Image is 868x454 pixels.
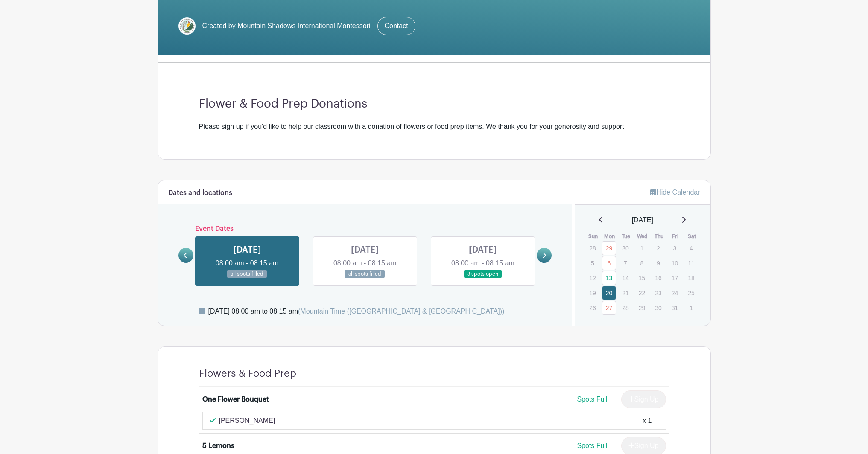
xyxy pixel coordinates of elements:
p: 4 [684,242,698,255]
p: 15 [635,271,649,285]
div: One Flower Bouquet [202,394,269,405]
a: 13 [602,271,616,285]
h4: Flowers & Food Prep [199,367,296,380]
p: 2 [651,242,665,255]
p: 28 [585,242,599,255]
p: 16 [651,271,665,285]
h3: Flower & Food Prep Donations [199,97,669,111]
div: 5 Lemons [202,441,234,451]
span: (Mountain Time ([GEOGRAPHIC_DATA] & [GEOGRAPHIC_DATA])) [298,308,504,315]
p: 18 [684,271,698,285]
p: 12 [585,271,599,285]
th: Mon [602,232,618,241]
div: Please sign up if you'd like to help our classroom with a donation of flowers or food prep items.... [199,122,669,132]
p: 23 [651,286,665,300]
p: 7 [618,256,632,270]
p: [PERSON_NAME] [219,416,275,426]
span: Spots Full [577,396,607,403]
p: 24 [668,286,682,300]
p: 17 [668,271,682,285]
p: 9 [651,256,665,270]
a: 29 [602,241,616,255]
h6: Event Dates [193,225,537,233]
p: 29 [635,301,649,314]
a: 27 [602,301,616,315]
h6: Dates and locations [168,189,232,197]
img: MSIM_LogoCircular.jpg [178,17,196,35]
p: 30 [618,242,632,255]
th: Wed [634,232,651,241]
p: 25 [684,286,698,300]
a: Contact [377,17,415,35]
span: [DATE] [632,215,653,225]
p: 28 [618,301,632,314]
p: 31 [668,301,682,314]
div: x 1 [643,416,652,426]
th: Sat [684,232,700,241]
p: 5 [585,256,599,270]
a: 6 [602,256,616,270]
p: 21 [618,286,632,300]
p: 26 [585,301,599,314]
a: 20 [602,286,616,300]
th: Thu [651,232,667,241]
div: [DATE] 08:00 am to 08:15 am [208,306,505,317]
p: 1 [684,301,698,314]
p: 30 [651,301,665,314]
p: 8 [635,256,649,270]
p: 19 [585,286,599,300]
span: Spots Full [577,442,607,449]
th: Sun [585,232,602,241]
p: 10 [668,256,682,270]
p: 1 [635,242,649,255]
p: 3 [668,242,682,255]
a: Hide Calendar [650,189,700,196]
th: Fri [667,232,684,241]
th: Tue [618,232,634,241]
p: 14 [618,271,632,285]
p: 11 [684,256,698,270]
span: Created by Mountain Shadows International Montessori [202,21,371,31]
p: 22 [635,286,649,300]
